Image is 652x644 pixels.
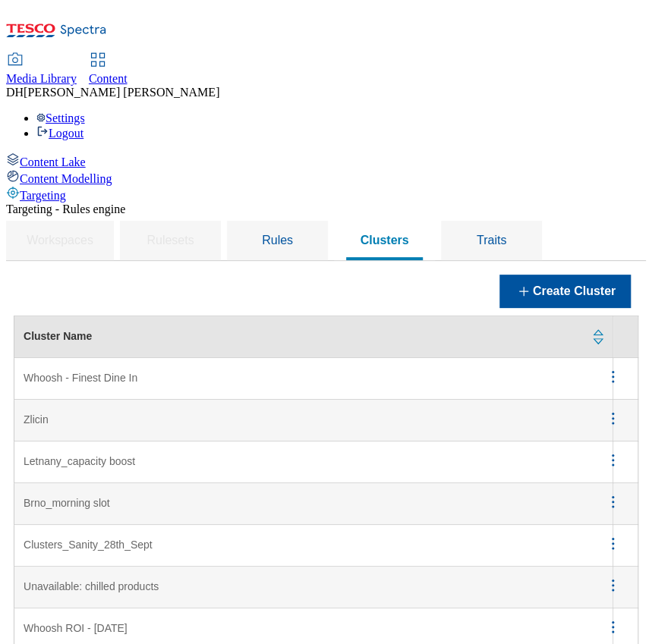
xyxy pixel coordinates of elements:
svg: menus [603,367,622,386]
div: Targeting - Rules engine [6,203,646,216]
td: Letnany_capacity boost [14,441,613,483]
span: Media Library [6,72,77,85]
a: Content Modelling [6,169,646,186]
div: Cluster Name [24,330,582,344]
a: Logout [36,127,83,140]
svg: menus [603,576,622,595]
td: Clusters_Sanity_28th_Sept [14,525,613,567]
span: Traits [477,234,506,247]
td: Brno_morning slot [14,483,613,525]
a: Media Library [6,54,77,86]
td: Whoosh - Finest Dine In [14,358,613,400]
svg: menus [603,617,622,636]
a: Content [89,54,128,86]
svg: menus [603,451,622,470]
button: Create Cluster [499,275,631,308]
svg: menus [603,409,622,428]
span: DH [6,86,24,99]
span: [PERSON_NAME] [PERSON_NAME] [24,86,219,99]
td: Unavailable: chilled products [14,567,613,608]
span: Content Lake [20,156,86,168]
span: Content Modelling [20,172,112,185]
svg: menus [603,534,622,553]
span: Targeting [20,189,66,202]
a: Targeting [6,186,646,203]
span: Clusters [360,234,408,247]
a: Content Lake [6,152,646,169]
a: Settings [36,112,85,124]
td: Zlicin [14,400,613,441]
span: Rules [262,234,293,247]
svg: menus [603,492,622,511]
span: Content [89,72,128,85]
